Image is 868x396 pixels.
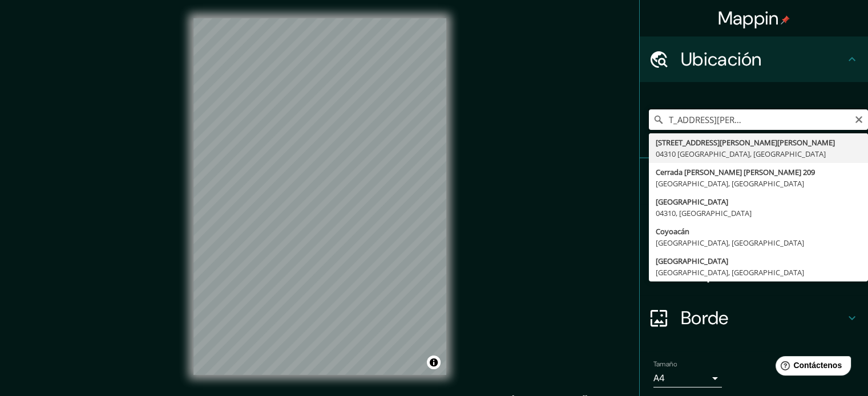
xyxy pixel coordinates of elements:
[656,137,835,148] font: [STREET_ADDRESS][PERSON_NAME][PERSON_NAME]
[640,250,868,295] div: Disposición
[718,6,779,30] font: Mappin
[640,204,868,250] div: Estilo
[656,197,728,207] font: [GEOGRAPHIC_DATA]
[649,109,868,130] input: Elige tu ciudad o zona
[656,208,752,218] font: 04310, [GEOGRAPHIC_DATA]
[681,306,729,330] font: Borde
[681,47,762,71] font: Ubicación
[656,238,804,248] font: [GEOGRAPHIC_DATA], [GEOGRAPHIC_DATA]
[653,360,677,369] font: Tamaño
[656,149,826,159] font: 04310 [GEOGRAPHIC_DATA], [GEOGRAPHIC_DATA]
[854,113,863,124] button: Claro
[193,18,446,375] canvas: Mapa
[766,352,855,383] iframe: Lanzador de widgets de ayuda
[656,178,804,189] font: [GEOGRAPHIC_DATA], [GEOGRAPHIC_DATA]
[640,295,868,341] div: Borde
[640,36,868,82] div: Ubicación
[653,369,722,387] div: A4
[656,167,815,177] font: Cerrada [PERSON_NAME] [PERSON_NAME] 209
[656,226,689,236] font: Coyoacán
[781,15,790,25] img: pin-icon.png
[656,267,804,277] font: [GEOGRAPHIC_DATA], [GEOGRAPHIC_DATA]
[640,158,868,204] div: Patas
[656,256,728,266] font: [GEOGRAPHIC_DATA]
[653,372,665,384] font: A4
[427,356,441,369] button: Activar o desactivar atribución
